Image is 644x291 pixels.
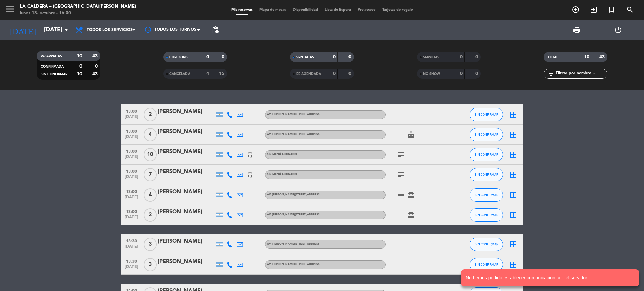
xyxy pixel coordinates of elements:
[614,26,622,34] i: power_settings_new
[62,26,70,34] i: arrow_drop_down
[123,175,140,183] span: [DATE]
[267,263,320,266] span: Av. [PERSON_NAME][STREET_ADDRESS]
[267,173,297,176] span: Sin menú asignado
[470,148,503,161] button: SIN CONFIRMAR
[321,8,354,12] span: Lista de Espera
[296,72,321,76] span: RE AGENDADA
[333,55,336,59] strong: 0
[626,6,634,14] i: search
[461,269,639,286] notyf-toast: No hemos podido establecer comunicación con el servidor.
[144,208,157,222] span: 3
[475,213,498,217] span: SIN CONFIRMAR
[509,240,517,248] i: border_all
[573,26,581,34] span: print
[123,155,140,162] span: [DATE]
[211,26,219,34] span: pending_actions
[509,131,517,139] i: border_all
[158,208,215,216] div: [PERSON_NAME]
[509,171,517,179] i: border_all
[470,238,503,251] button: SIN CONFIRMAR
[423,56,439,59] span: SERVIDAS
[5,4,15,14] i: menu
[475,71,479,76] strong: 0
[475,55,479,59] strong: 0
[267,213,320,216] span: Av. [PERSON_NAME][STREET_ADDRESS]
[228,8,256,12] span: Mis reservas
[475,242,498,246] span: SIN CONFIRMAR
[158,257,215,266] div: [PERSON_NAME]
[267,153,297,156] span: Sin menú asignado
[92,72,99,76] strong: 43
[547,70,555,78] i: filter_list
[123,265,140,272] span: [DATE]
[87,28,133,32] span: Todos los servicios
[475,133,498,136] span: SIN CONFIRMAR
[95,64,99,69] strong: 0
[475,263,498,266] span: SIN CONFIRMAR
[41,65,64,68] span: CONFIRMADA
[348,55,353,59] strong: 0
[548,56,558,59] span: TOTAL
[20,3,136,10] div: La Caldera – [GEOGRAPHIC_DATA][PERSON_NAME]
[407,211,415,219] i: card_giftcard
[289,8,321,12] span: Disponibilidad
[158,237,215,246] div: [PERSON_NAME]
[123,195,140,203] span: [DATE]
[354,8,379,12] span: Pre-acceso
[144,148,157,161] span: 10
[423,72,440,76] span: NO SHOW
[572,6,580,14] i: add_circle_outline
[123,115,140,122] span: [DATE]
[470,168,503,181] button: SIN CONFIRMAR
[599,55,606,59] strong: 43
[158,167,215,176] div: [PERSON_NAME]
[397,171,405,179] i: subject
[267,193,320,196] span: Av. [PERSON_NAME][STREET_ADDRESS]
[144,168,157,181] span: 7
[158,188,215,196] div: [PERSON_NAME]
[267,133,320,136] span: Av. [PERSON_NAME][STREET_ADDRESS]
[597,20,639,40] div: LOG OUT
[144,238,157,251] span: 3
[509,211,517,219] i: border_all
[123,207,140,215] span: 13:00
[256,8,289,12] span: Mapa de mesas
[123,244,140,252] span: [DATE]
[407,191,415,199] i: card_giftcard
[20,10,136,17] div: lunes 13. octubre - 16:00
[144,108,157,121] span: 2
[333,71,336,76] strong: 0
[584,55,589,59] strong: 10
[158,147,215,156] div: [PERSON_NAME]
[79,64,82,69] strong: 0
[169,72,190,76] span: CANCELADA
[509,191,517,199] i: border_all
[608,6,616,14] i: turned_in_not
[509,261,517,269] i: border_all
[460,71,463,76] strong: 0
[267,243,320,245] span: Av. [PERSON_NAME][STREET_ADDRESS]
[509,151,517,159] i: border_all
[397,151,405,159] i: subject
[509,111,517,119] i: border_all
[206,55,209,59] strong: 0
[470,188,503,202] button: SIN CONFIRMAR
[123,107,140,115] span: 13:00
[555,70,607,77] input: Filtrar por nombre...
[123,187,140,195] span: 13:00
[475,193,498,197] span: SIN CONFIRMAR
[247,152,253,158] i: headset_mic
[5,4,15,16] button: menu
[460,55,463,59] strong: 0
[247,172,253,178] i: headset_mic
[470,208,503,222] button: SIN CONFIRMAR
[144,188,157,202] span: 4
[123,257,140,265] span: 13:30
[407,131,415,139] i: cake
[77,72,82,76] strong: 10
[77,54,82,58] strong: 10
[92,54,99,58] strong: 43
[470,258,503,271] button: SIN CONFIRMAR
[41,73,67,76] span: SIN CONFIRMAR
[169,56,188,59] span: CHECK INS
